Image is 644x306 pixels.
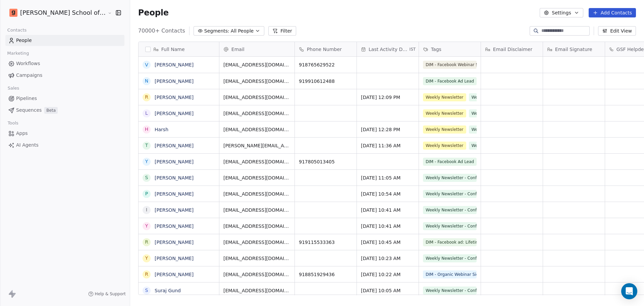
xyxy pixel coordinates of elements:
div: Email Disclaimer [481,42,543,56]
span: Full Name [161,46,185,53]
span: [EMAIL_ADDRESS][DOMAIN_NAME] [223,94,290,101]
span: [DATE] 10:22 AM [361,271,415,278]
span: Campaigns [16,72,42,79]
span: Weekly Newsletter - Confirmed [423,287,477,295]
div: Open Intercom Messenger [621,283,637,299]
span: [EMAIL_ADDRESS][DOMAIN_NAME] [223,287,290,294]
div: Full Name [139,42,219,56]
span: [EMAIL_ADDRESS][DOMAIN_NAME] [223,271,290,278]
span: [EMAIL_ADDRESS][DOMAIN_NAME] [223,174,290,181]
span: AI Agents [16,142,39,149]
span: Weekly Newsletter - Confirmed [469,125,522,134]
span: [DATE] 11:05 AM [361,174,415,181]
span: [EMAIL_ADDRESS][DOMAIN_NAME] [223,223,290,229]
span: Weekly Newsletter [423,109,466,117]
span: Workflows [16,60,40,67]
div: Phone Number [295,42,357,56]
button: Add Contacts [589,8,636,17]
span: [DATE] 12:28 PM [361,126,415,133]
a: People [5,35,124,46]
div: Y [145,222,148,229]
a: [PERSON_NAME] [155,256,194,261]
span: Sales [5,83,22,93]
span: [PERSON_NAME][EMAIL_ADDRESS][DOMAIN_NAME] [223,142,290,149]
a: AI Agents [5,140,124,151]
div: S [145,287,148,294]
div: H [145,126,149,133]
span: [PERSON_NAME] School of Finance LLP [20,8,106,17]
span: Tools [5,118,21,128]
span: 919910612488 [299,78,353,85]
span: [EMAIL_ADDRESS][DOMAIN_NAME] [223,110,290,117]
a: SequencesBeta [5,105,124,116]
div: Last Activity DateIST [357,42,419,56]
span: 919115533363 [299,239,353,246]
span: Weekly Newsletter [423,93,466,101]
a: [PERSON_NAME] [155,95,194,100]
a: [PERSON_NAME] [155,159,194,164]
div: T [145,142,148,149]
div: Email Signature [543,42,605,56]
span: DIM - Organic Webinar Signup Time [423,270,477,278]
div: Email [219,42,294,56]
span: Last Activity Date [369,46,408,53]
span: Weekly Newsletter - Confirmed [469,142,522,150]
span: [DATE] 10:23 AM [361,255,415,262]
span: Weekly Newsletter [423,142,466,150]
div: L [145,110,148,117]
button: [PERSON_NAME] School of Finance LLP [8,7,103,18]
div: P [145,190,148,197]
span: [EMAIL_ADDRESS][DOMAIN_NAME] [223,207,290,213]
span: People [138,8,169,18]
span: Weekly Newsletter - Confirmed [423,222,477,230]
span: Marketing [4,48,32,58]
div: R [145,239,148,246]
a: [PERSON_NAME] [155,111,194,116]
span: [EMAIL_ADDRESS][DOMAIN_NAME] [223,191,290,197]
span: 918851929436 [299,271,353,278]
div: Y [145,158,148,165]
span: DIM - Facebook Webinar Signup Time [423,61,477,69]
span: [DATE] 10:41 AM [361,207,415,213]
div: grid [139,57,219,295]
span: All People [231,28,254,35]
span: DIM - Facebook Ad Lead [423,158,477,166]
span: Segments: [204,28,229,35]
span: Weekly Newsletter - Confirmed [423,206,477,214]
span: [DATE] 10:05 AM [361,287,415,294]
span: Email Disclaimer [493,46,532,53]
a: [PERSON_NAME] [155,143,194,148]
span: Weekly Newsletter [423,125,466,134]
span: Weekly Newsletter - Confirmed [423,254,477,262]
span: Email [231,46,245,53]
span: Weekly Newsletter - Confirmed [469,109,522,117]
span: [EMAIL_ADDRESS][DOMAIN_NAME] [223,158,290,165]
span: [EMAIL_ADDRESS][DOMAIN_NAME] [223,61,290,68]
a: [PERSON_NAME] [155,191,194,197]
span: [EMAIL_ADDRESS][DOMAIN_NAME] [223,126,290,133]
button: Settings [540,8,583,17]
img: Goela%20School%20Logos%20(4).png [9,9,17,17]
a: Help & Support [88,291,126,297]
span: People [16,37,32,44]
span: Weekly Newsletter - Confirmed [423,174,477,182]
a: Harsh [155,127,168,132]
span: DIM - Facebook Ad Lead [423,77,477,85]
div: Y [145,255,148,262]
div: Tags [419,42,481,56]
span: [DATE] 10:54 AM [361,191,415,197]
a: Workflows [5,58,124,69]
span: Pipelines [16,95,37,102]
span: [DATE] 12:09 PM [361,94,415,101]
span: Contacts [4,25,30,35]
span: Email Signature [555,46,592,53]
span: Apps [16,130,28,137]
a: [PERSON_NAME] [155,79,194,84]
span: DIM - Facebook ad: Lifetime Recording [423,238,477,246]
a: [PERSON_NAME] [155,223,194,229]
span: [DATE] 11:36 AM [361,142,415,149]
span: 918765629522 [299,61,353,68]
span: Weekly Newsletter - Confirmed [423,190,477,198]
button: Filter [268,26,296,36]
span: 917805013405 [299,158,353,165]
